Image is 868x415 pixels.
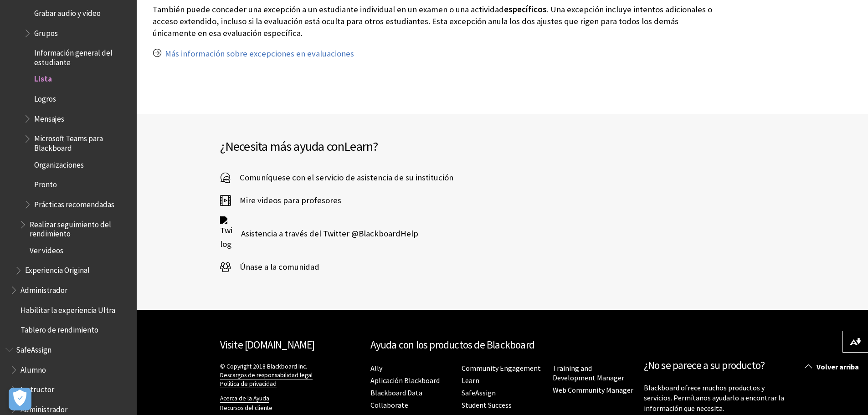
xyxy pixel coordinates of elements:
[34,197,114,209] span: Prácticas recomendadas
[34,131,130,153] span: Microsoft Teams para Blackboard
[220,216,232,251] img: Twitter logo
[34,46,130,67] span: Información general del estudiante
[21,302,115,315] span: Habilitar la experiencia Ultra
[30,217,130,238] span: Realizar seguimiento del rendimiento
[462,376,479,385] a: Learn
[34,177,57,190] span: Pronto
[220,338,315,351] a: Visite [DOMAIN_NAME]
[231,194,341,207] span: Mire videos para profesores
[462,364,541,373] a: Community Engagement
[370,364,382,373] a: Ally
[370,337,635,353] h2: Ayuda con los productos de Blackboard
[153,4,718,40] p: También puede conceder una excepción a un estudiante individual en un examen o una actividad . Un...
[16,342,51,354] span: SafeAssign
[220,137,503,156] h2: ¿Necesita más ayuda con ?
[798,359,868,375] a: Volver arriba
[25,263,90,275] span: Experiencia Original
[34,157,84,169] span: Organizaciones
[462,388,496,398] a: SafeAssign
[9,388,31,410] button: Abrir preferencias
[21,382,54,395] span: Instructor
[644,358,785,374] h2: ¿No se parece a su producto?
[220,362,361,388] p: © Copyright 2018 Blackboard Inc.
[220,216,418,251] a: Twitter logo Asistencia a través del Twitter @BlackboardHelp
[34,5,101,18] span: Grabar audio y video
[220,380,277,388] a: Política de privacidad
[232,227,418,241] span: Asistencia a través del Twitter @BlackboardHelp
[231,171,453,184] span: Comuníquese con el servicio de asistencia de su institución
[30,243,63,255] span: Ver videos
[220,395,269,403] a: Acerca de la Ayuda
[370,376,440,385] a: Aplicación Blackboard
[34,72,52,84] span: Lista
[220,371,313,379] a: Descargos de responsabilidad legal
[344,138,373,154] span: Learn
[553,364,624,383] a: Training and Development Manager
[553,385,633,395] a: Web Community Manager
[21,362,46,374] span: Alumno
[220,260,319,274] a: Únase a la comunidad
[504,4,547,15] span: específicos
[462,400,512,410] a: Student Success
[231,260,319,274] span: Únase a la comunidad
[220,171,453,184] a: Comuníquese con el servicio de asistencia de su institución
[220,404,272,412] a: Recursos del cliente
[34,111,64,123] span: Mensajes
[34,91,56,103] span: Logros
[21,323,98,335] span: Tablero de rendimiento
[370,388,422,398] a: Blackboard Data
[34,26,58,38] span: Grupos
[220,194,341,207] a: Mire videos para profesores
[370,400,408,410] a: Collaborate
[165,48,354,59] a: Más información sobre excepciones en evaluaciones
[21,402,67,414] span: Administrador
[21,282,67,295] span: Administrador
[644,383,785,413] p: Blackboard ofrece muchos productos y servicios. Permítanos ayudarlo a encontrar la información qu...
